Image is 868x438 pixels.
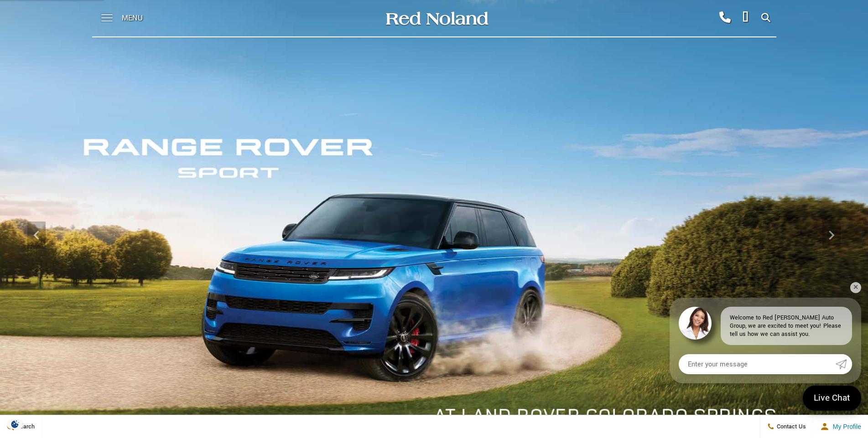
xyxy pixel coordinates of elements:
span: My Profile [829,423,861,430]
section: Click to Open Cookie Consent Modal [5,419,26,429]
a: Live Chat [803,386,861,411]
div: Welcome to Red [PERSON_NAME] Auto Group, we are excited to meet you! Please tell us how we can as... [721,307,852,345]
span: Contact Us [774,423,806,431]
img: Opt-Out Icon [5,419,26,429]
div: Previous [27,222,46,249]
img: Agent profile photo [679,307,712,340]
button: Open user profile menu [813,415,868,438]
span: Live Chat [809,392,855,404]
a: Submit [836,354,852,374]
input: Enter your message [679,354,836,374]
img: Red Noland Auto Group [384,10,489,26]
div: Next [822,222,841,249]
